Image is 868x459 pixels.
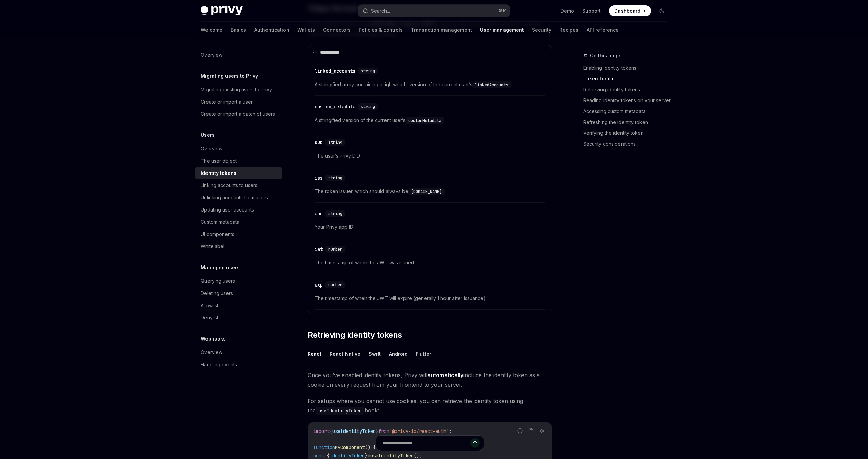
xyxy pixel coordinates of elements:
[201,206,254,214] div: Updating user accounts
[201,181,257,189] div: Linking accounts to users
[195,96,282,108] a: Create or import a user
[361,104,375,109] span: string
[195,179,282,191] a: Linking accounts to users
[587,22,619,38] a: API reference
[537,426,546,435] button: Ask AI
[201,314,218,322] div: Denylist
[201,242,224,251] div: Whitelabel
[308,346,321,362] button: React
[308,370,552,389] span: Once you’ve enabled identity tokens, Privy will include the identity token as a cookie on every r...
[201,51,222,59] div: Overview
[389,346,408,362] button: Android
[201,110,275,118] div: Create or import a batch of users
[590,52,620,60] span: On this page
[371,7,390,15] div: Search...
[195,143,282,155] a: Overview
[297,22,315,38] a: Wallets
[201,98,253,106] div: Create or import a user
[480,22,524,38] a: User management
[408,188,445,195] code: [DOMAIN_NAME]
[201,301,218,310] div: Allowlist
[201,194,268,202] div: Unlinking accounts from users
[315,294,545,302] span: The timestamp of when the JWT will expire (generally 1 hour after issuance)
[195,359,282,371] a: Handling events
[201,277,235,285] div: Querying users
[378,428,389,434] span: from
[315,187,545,196] span: The token issuer, which should always be
[201,361,237,369] div: Handling events
[195,346,282,359] a: Overview
[609,5,651,16] a: Dashboard
[313,428,330,434] span: import
[328,140,342,145] span: string
[201,335,226,343] h5: Webhooks
[532,22,551,38] a: Security
[201,218,239,226] div: Custom metadata
[358,5,510,17] button: Search...⌘K
[583,95,673,106] a: Reading identity tokens on your server
[449,428,452,434] span: ;
[195,287,282,299] a: Deleting users
[195,228,282,240] a: UI components
[315,68,355,74] div: linked_accounts
[201,22,222,38] a: Welcome
[389,428,449,434] span: '@privy-io/react-auth'
[195,191,282,204] a: Unlinking accounts from users
[201,263,240,272] h5: Managing users
[201,86,272,94] div: Migrating existing users to Privy
[195,275,282,287] a: Querying users
[582,7,601,14] a: Support
[527,426,535,435] button: Copy the contents from the code block
[559,22,578,38] a: Recipes
[583,128,673,139] a: Verifying the identity token
[315,223,545,231] span: Your Privy app ID
[201,157,237,165] div: The user object
[315,80,545,89] span: A stringified array containing a lightweight version of the current user’s
[332,428,376,434] span: useIdentityToken
[201,72,258,80] h5: Migrating users to Privy
[323,22,351,38] a: Connectors
[416,346,431,362] button: Flutter
[361,68,375,74] span: string
[195,167,282,179] a: Identity tokens
[470,438,480,448] button: Send message
[427,372,463,379] strong: automatically
[328,175,342,181] span: string
[201,348,222,356] div: Overview
[315,259,545,267] span: The timestamp of when the JWT was issued
[328,211,342,216] span: string
[195,155,282,167] a: The user object
[328,246,342,252] span: number
[315,210,323,217] div: aud
[472,81,511,88] code: linkedAccounts
[201,131,215,139] h5: Users
[195,299,282,312] a: Allowlist
[315,139,323,146] div: sub
[516,426,525,435] button: Report incorrect code
[614,7,640,14] span: Dashboard
[195,312,282,324] a: Denylist
[583,73,673,84] a: Token format
[201,6,243,16] img: dark logo
[411,22,472,38] a: Transaction management
[315,281,323,288] div: exp
[308,330,402,341] span: Retrieving identity tokens
[195,240,282,253] a: Whitelabel
[328,282,342,288] span: number
[330,346,360,362] button: React Native
[315,103,355,110] div: custom_metadata
[315,116,545,124] span: A stringified version of the current user’s
[560,7,574,14] a: Demo
[201,169,236,177] div: Identity tokens
[316,407,364,415] code: useIdentityToken
[254,22,289,38] a: Authentication
[583,139,673,149] a: Security considerations
[195,216,282,228] a: Custom metadata
[308,396,552,415] span: For setups where you cannot use cookies, you can retrieve the identity token using the hook:
[583,62,673,73] a: Enabling identity tokens
[583,117,673,128] a: Refreshing the identity token
[315,246,323,253] div: iat
[315,175,323,181] div: iss
[201,230,234,238] div: UI components
[201,289,233,297] div: Deleting users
